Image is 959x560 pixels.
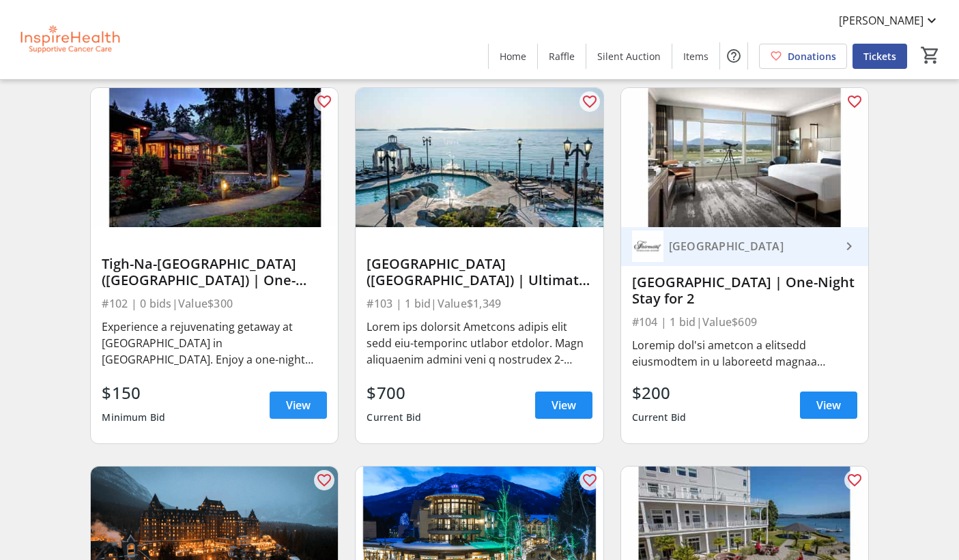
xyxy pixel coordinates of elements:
a: Home [489,44,537,69]
img: Tigh-Na-Mara Seaside Resort (Parksville) | One-Night Getaway at Spa Bunglow [91,88,338,227]
a: Items [672,44,719,69]
span: Home [500,49,526,63]
span: Items [683,49,708,63]
a: Silent Auction [586,44,672,69]
span: View [286,397,311,413]
div: [GEOGRAPHIC_DATA] | One-Night Stay for 2 [632,274,857,307]
div: #104 | 1 bid | Value $609 [632,312,857,331]
mat-icon: favorite_outline [582,93,598,110]
a: View [535,392,592,419]
a: View [800,392,857,419]
mat-icon: favorite_outline [316,472,332,488]
mat-icon: favorite_outline [582,472,598,488]
a: Raffle [538,44,586,69]
a: Tickets [853,44,907,69]
mat-icon: favorite_outline [846,472,863,488]
button: Cart [918,43,943,68]
span: Silent Auction [597,49,661,63]
div: Lorem ips dolorsit Ametcons adipis elit sedd eiu-temporinc utlabor etdolor. Magn aliquaenim admin... [367,319,592,368]
div: Experience a rejuvenating getaway at [GEOGRAPHIC_DATA] in [GEOGRAPHIC_DATA]. Enjoy a one-night st... [102,319,327,368]
div: [GEOGRAPHIC_DATA] ([GEOGRAPHIC_DATA]) | Ultimate 2 Night Victoria Getaway for 2 [367,256,592,289]
span: Raffle [549,49,575,63]
span: View [552,397,576,413]
img: Fairmont Vancouver Airport [632,231,663,262]
div: $700 [367,381,421,405]
div: $150 [102,381,165,405]
span: [PERSON_NAME] [839,12,924,29]
span: Tickets [863,49,896,63]
a: View [270,392,327,419]
a: Donations [759,44,847,69]
div: Current Bid [632,405,687,430]
mat-icon: keyboard_arrow_right [841,238,857,254]
div: #102 | 0 bids | Value $300 [102,294,327,313]
div: #103 | 1 bid | Value $1,349 [367,294,592,313]
img: Fairmont Vancouver Airport | One-Night Stay for 2 [621,88,868,227]
mat-icon: favorite_outline [316,93,332,110]
div: Minimum Bid [102,405,165,430]
div: Current Bid [367,405,421,430]
img: InspireHealth Supportive Cancer Care's Logo [8,5,130,74]
a: Fairmont Vancouver Airport[GEOGRAPHIC_DATA] [621,227,868,266]
div: Tigh-Na-[GEOGRAPHIC_DATA] ([GEOGRAPHIC_DATA]) | One-Night Getaway at [GEOGRAPHIC_DATA] [102,256,327,289]
div: [GEOGRAPHIC_DATA] [663,239,841,253]
div: $200 [632,381,687,405]
div: Loremip dol'si ametcon a elitsedd eiusmodtem in u laboreetd magnaa enimadm, veni qui-nostr exer u... [632,337,857,370]
button: [PERSON_NAME] [828,10,951,31]
mat-icon: favorite_outline [846,93,863,110]
span: Donations [788,49,836,63]
img: Oak Bay Beach Hotel (Victoria) | Ultimate 2 Night Victoria Getaway for 2 [356,88,603,227]
button: Help [720,42,747,70]
span: View [816,397,841,413]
